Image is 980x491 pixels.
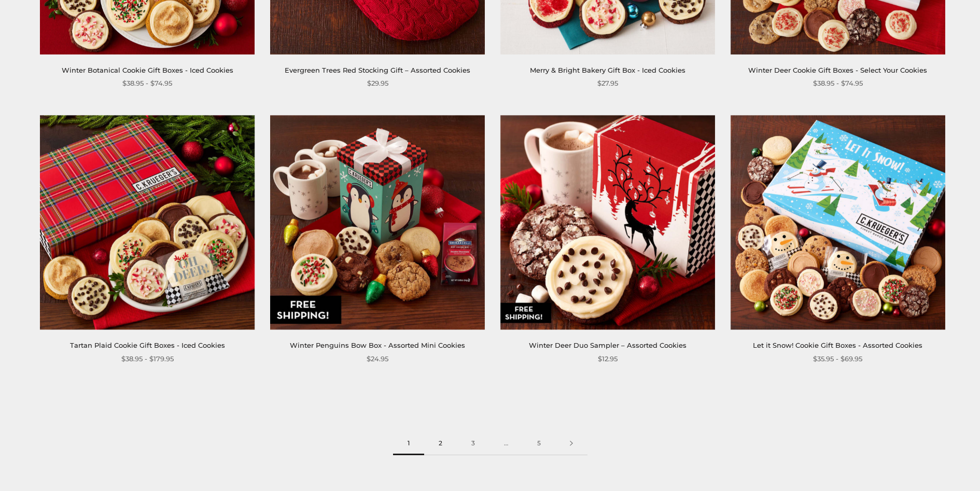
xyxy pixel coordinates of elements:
img: Let it Snow! Cookie Gift Boxes - Assorted Cookies [731,115,945,330]
span: … [489,432,523,455]
a: Evergreen Trees Red Stocking Gift – Assorted Cookies [285,66,470,74]
a: 3 [457,432,489,455]
iframe: Sign Up via Text for Offers [8,452,107,483]
img: Winter Penguins Bow Box - Assorted Mini Cookies [270,115,485,330]
a: Merry & Bright Bakery Gift Box - Iced Cookies [530,66,685,74]
a: Let it Snow! Cookie Gift Boxes - Assorted Cookies [753,341,922,349]
a: Winter Deer Cookie Gift Boxes - Select Your Cookies [748,66,927,74]
span: $38.95 - $179.95 [121,353,174,364]
span: $38.95 - $74.95 [122,78,172,89]
span: $29.95 [367,78,388,89]
a: Winter Penguins Bow Box - Assorted Mini Cookies [290,341,465,349]
img: Winter Deer Duo Sampler – Assorted Cookies [500,115,715,330]
img: Tartan Plaid Cookie Gift Boxes - Iced Cookies [40,115,255,330]
span: $27.95 [597,78,618,89]
span: $12.95 [598,353,618,364]
a: Next page [555,432,587,455]
a: Winter Botanical Cookie Gift Boxes - Iced Cookies [62,66,233,74]
span: 1 [393,432,424,455]
a: Winter Deer Duo Sampler – Assorted Cookies [529,341,687,349]
span: $38.95 - $74.95 [813,78,863,89]
span: $24.95 [367,353,388,364]
a: Tartan Plaid Cookie Gift Boxes - Iced Cookies [70,341,225,349]
a: 5 [523,432,555,455]
a: 2 [424,432,457,455]
span: $35.95 - $69.95 [813,353,862,364]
